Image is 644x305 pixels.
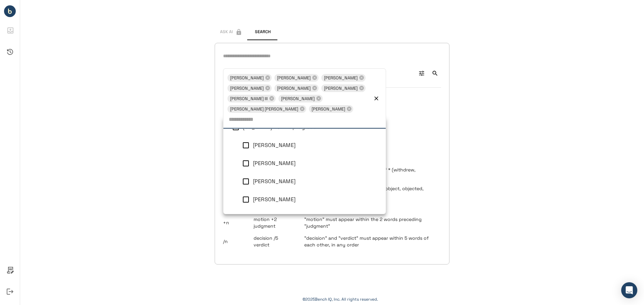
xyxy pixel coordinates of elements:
[274,84,313,92] span: [PERSON_NAME]
[227,95,276,102] div: [PERSON_NAME] III
[253,160,296,167] span: John T Dorsey
[248,24,278,40] button: Search
[621,282,637,298] div: Open Intercom Messenger
[223,232,248,251] td: /n
[227,84,266,92] span: [PERSON_NAME]
[278,95,317,102] span: [PERSON_NAME]
[299,213,441,232] td: "motion" must appear within the 2 words preceding "judgment"
[321,74,366,82] div: [PERSON_NAME]
[274,84,319,92] div: [PERSON_NAME]
[227,84,272,92] div: [PERSON_NAME]
[227,74,272,82] div: [PERSON_NAME]
[278,95,323,102] div: [PERSON_NAME]
[215,24,248,40] span: This feature has been disabled by your account admin.
[227,95,270,102] span: [PERSON_NAME] III
[253,196,296,203] span: Kevin Gross
[321,84,366,92] div: [PERSON_NAME]
[253,142,296,149] span: Ashely M Chan
[223,213,248,232] td: +n
[248,213,299,232] td: motion +2 judgment
[429,67,441,79] button: Search
[309,105,348,113] span: [PERSON_NAME]
[372,94,381,103] button: Clear
[416,67,428,79] button: Advanced Search
[274,74,313,82] span: [PERSON_NAME]
[299,232,441,251] td: "decision" and "verdict" must appear within 5 words of each other, in any order
[248,232,299,251] td: decision /5 verdict
[321,84,360,92] span: [PERSON_NAME]
[321,74,360,82] span: [PERSON_NAME]
[227,74,266,82] span: [PERSON_NAME]
[227,105,306,113] div: [PERSON_NAME] [PERSON_NAME]
[274,74,319,82] div: [PERSON_NAME]
[253,178,296,185] span: Craig T Goldblatt
[227,105,301,113] span: [PERSON_NAME] [PERSON_NAME]
[309,105,353,113] div: [PERSON_NAME]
